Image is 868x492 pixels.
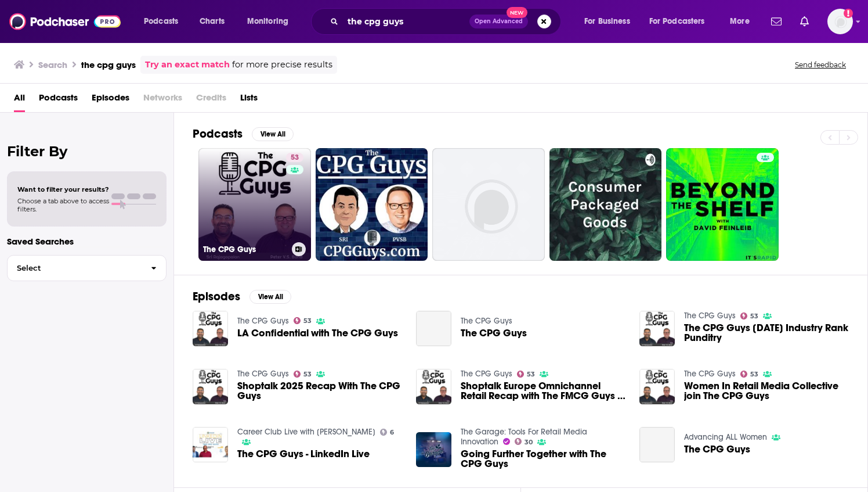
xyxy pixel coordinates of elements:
h3: Search [38,59,67,70]
input: Search podcasts, credits, & more... [343,12,469,31]
h2: Filter By [7,143,167,160]
h2: Episodes [193,289,240,304]
button: View All [252,127,294,141]
span: Select [8,264,142,272]
a: Shoptalk 2025 Recap With The CPG Guys [237,381,402,401]
span: 53 [527,372,535,377]
button: open menu [576,12,645,31]
a: EpisodesView All [193,289,291,304]
a: Try an exact match [145,58,230,71]
a: 53 [740,371,759,378]
a: The CPG Guys [237,369,289,379]
span: For Business [584,13,630,30]
a: The CPG Guys [461,316,512,326]
a: Show notifications dropdown [795,12,813,31]
a: The CPG Guys [684,311,736,321]
img: User Profile [827,9,853,34]
a: Advancing ALL Women [684,432,767,442]
button: open menu [239,12,303,31]
span: 6 [390,430,394,435]
a: LA Confidential with The CPG Guys [237,328,398,338]
a: PodcastsView All [193,127,294,141]
h2: Podcasts [193,127,243,141]
span: The CPG Guys [DATE] Industry Rank Punditry [684,323,849,343]
a: Lists [240,88,258,112]
span: for more precise results [232,58,332,71]
img: The CPG Guys February 2025 Industry Rank Punditry [639,311,675,346]
span: 53 [291,152,299,164]
img: Going Further Together with The CPG Guys [416,432,451,468]
a: Podcasts [39,88,78,112]
a: 53 [286,153,303,162]
a: Show notifications dropdown [766,12,786,31]
h3: the cpg guys [81,59,136,70]
span: 53 [750,372,758,377]
img: LA Confidential with The CPG Guys [193,311,228,346]
a: The CPG Guys [461,369,512,379]
a: Women In Retail Media Collective join The CPG Guys [684,381,849,401]
a: 53 [517,371,536,378]
span: Networks [143,88,182,112]
span: Charts [200,13,225,30]
svg: Add a profile image [844,9,853,18]
h3: The CPG Guys [203,245,287,254]
a: Going Further Together with The CPG Guys [461,449,625,469]
a: Episodes [92,88,129,112]
a: Career Club Live with Bob Goodwin [237,427,375,437]
img: Podchaser - Follow, Share and Rate Podcasts [9,10,121,33]
a: 6 [380,429,395,436]
button: open menu [642,12,722,31]
img: Shoptalk 2025 Recap With The CPG Guys [193,369,228,404]
span: 53 [303,318,312,324]
a: The CPG Guys [639,427,675,462]
span: Want to filter your results? [17,185,109,193]
span: Podcasts [144,13,178,30]
button: Select [7,255,167,281]
a: The CPG Guys - LinkedIn Live [237,449,370,459]
a: The CPG Guys - LinkedIn Live [193,427,228,462]
button: Show profile menu [827,9,853,34]
span: For Podcasters [649,13,705,30]
a: 53The CPG Guys [198,148,311,261]
a: The CPG Guys [237,316,289,326]
span: Open Advanced [475,19,523,24]
button: Send feedback [791,60,849,70]
a: The CPG Guys [684,369,736,379]
span: Monitoring [247,13,288,30]
p: Saved Searches [7,236,167,247]
span: New [507,7,527,18]
button: open menu [136,12,193,31]
img: Women In Retail Media Collective join The CPG Guys [639,369,675,404]
span: Logged in as WE_Broadcast [827,9,853,34]
a: The CPG Guys [416,311,451,346]
a: 53 [294,317,312,324]
span: Credits [196,88,226,112]
a: 53 [740,313,759,319]
img: Shoptalk Europe Omnichannel Retail Recap with The FMCG Guys & The CPG Guys [416,369,451,404]
button: View All [249,290,291,304]
div: Search podcasts, credits, & more... [322,8,572,35]
span: 53 [750,314,758,319]
span: 53 [303,372,312,377]
span: The CPG Guys [684,444,750,454]
span: Choose a tab above to access filters. [17,197,109,213]
a: The CPG Guys [461,328,527,338]
a: Shoptalk Europe Omnichannel Retail Recap with The FMCG Guys & The CPG Guys [461,381,625,401]
span: All [14,88,25,112]
a: 53 [294,371,312,378]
